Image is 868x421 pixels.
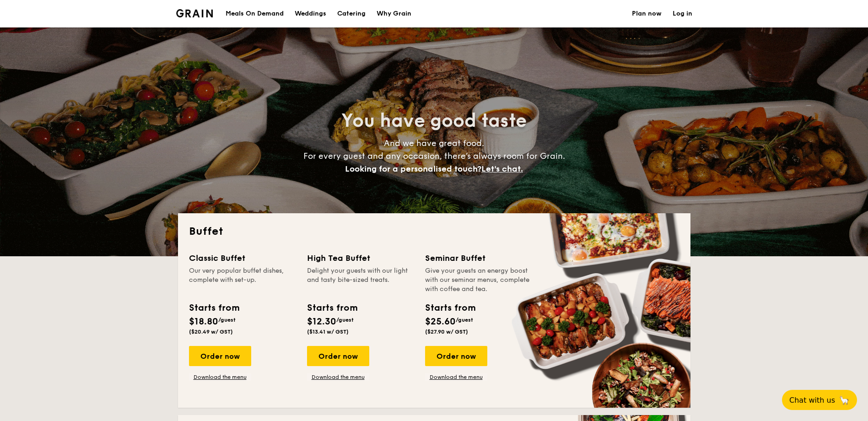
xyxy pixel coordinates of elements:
div: Classic Buffet [189,252,296,264]
div: Delight your guests with our light and tasty bite-sized treats. [307,266,414,294]
div: Order now [189,346,251,366]
span: $25.60 [425,316,456,327]
h2: Buffet [189,224,679,239]
span: $18.80 [189,316,218,327]
a: Download the menu [189,373,251,381]
span: /guest [336,317,354,323]
a: Download the menu [307,373,369,381]
a: Logotype [176,9,213,17]
span: $12.30 [307,316,336,327]
div: Our very popular buffet dishes, complete with set-up. [189,266,296,294]
button: Chat with us🦙 [782,390,857,410]
span: Let's chat. [481,164,523,174]
div: High Tea Buffet [307,252,414,264]
span: ($20.49 w/ GST) [189,329,233,335]
div: Starts from [307,301,357,315]
a: Download the menu [425,373,487,381]
span: 🦙 [839,395,850,405]
div: Give your guests an energy boost with our seminar menus, complete with coffee and tea. [425,266,532,294]
span: ($27.90 w/ GST) [425,329,468,335]
img: Grain [176,9,213,17]
div: Order now [307,346,369,366]
span: ($13.41 w/ GST) [307,329,349,335]
div: Starts from [189,301,239,315]
span: Chat with us [789,396,835,405]
span: /guest [456,317,473,323]
span: /guest [218,317,236,323]
div: Seminar Buffet [425,252,532,264]
div: Order now [425,346,487,366]
div: Starts from [425,301,475,315]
